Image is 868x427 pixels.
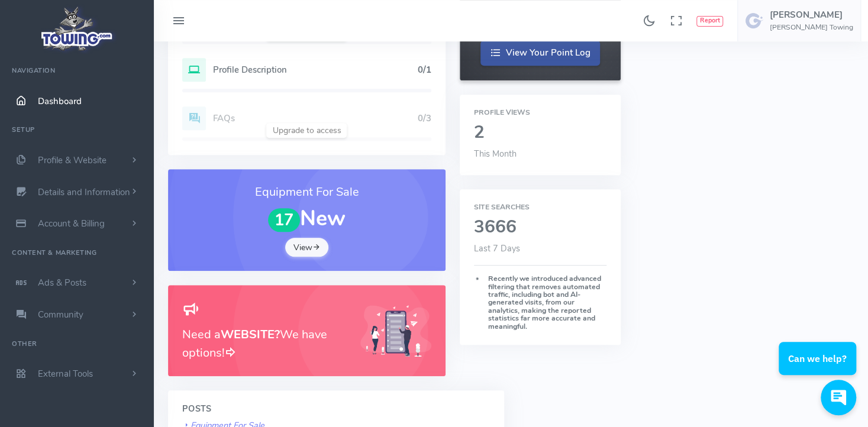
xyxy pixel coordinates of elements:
[182,183,431,201] h3: Equipment For Sale
[182,405,490,414] h4: Posts
[38,186,130,198] span: Details and Information
[360,305,431,357] img: Generic placeholder image
[418,65,431,75] h5: 0/1
[182,207,431,232] h1: New
[38,277,86,289] span: Ads & Posts
[474,148,517,160] span: This Month
[38,309,83,321] span: Community
[745,11,764,30] img: user-image
[480,40,600,66] a: View Your Point Log
[474,242,520,254] span: Last 7 Days
[474,203,606,211] h6: Site Searches
[770,309,868,427] iframe: Conversations
[268,208,300,232] span: 17
[696,16,723,27] button: Report
[770,10,853,20] h5: [PERSON_NAME]
[38,218,105,229] span: Account & Billing
[38,95,82,107] span: Dashboard
[474,275,606,331] h6: Recently we introduced advanced filtering that removes automated traffic, including bot and AI-ge...
[770,24,853,31] h6: [PERSON_NAME] Towing
[474,109,606,117] h6: Profile Views
[37,4,117,54] img: logo
[285,238,329,257] a: View
[474,218,606,237] h2: 3666
[182,326,346,362] h3: Need a We have options!
[38,368,93,380] span: External Tools
[38,154,107,166] span: Profile & Website
[474,123,606,143] h2: 2
[213,65,418,75] h5: Profile Description
[221,326,280,342] b: WEBSITE?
